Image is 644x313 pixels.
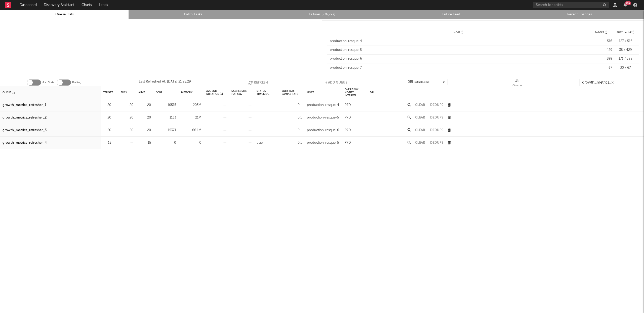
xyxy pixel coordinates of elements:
div: production-resque-5 [330,48,587,53]
span: Host [454,31,460,34]
button: Clear [415,141,425,144]
div: Last Refreshed At: [DATE] 21:25:29 [139,79,191,86]
div: 67 [590,65,612,70]
div: 20 [121,127,133,133]
div: Busy [121,87,127,98]
a: growth_metrics_refresher_4 [3,140,47,146]
a: growth_metrics_refresher_3 [3,127,47,133]
div: 66.1M [181,127,201,133]
div: production-resque-6 [307,127,339,133]
div: 0.1 [282,115,302,121]
div: 203M [181,102,201,108]
a: growth_metrics_refresher_1 [3,102,46,108]
div: 171 / 388 [615,56,636,61]
div: 127 / 516 [615,39,636,44]
div: Status Tracking [257,87,277,98]
div: 21M [181,115,201,121]
span: ( 8 / 8 selected) [414,79,429,85]
div: Sample Size For Avg [231,87,252,98]
button: 99+ [623,3,627,7]
label: Polling [72,80,82,86]
div: 15371 [156,127,176,133]
div: 0.1 [282,102,302,108]
div: 20 [103,127,111,133]
div: DRI [408,79,429,85]
div: Jobs [156,87,162,98]
div: production-resque-5 [307,115,339,121]
div: production-resque-6 [330,56,587,61]
span: Target [595,31,604,34]
div: 429 [590,48,612,53]
div: P7D [345,140,351,146]
div: Host [307,87,314,98]
div: Target [103,87,113,98]
div: P7D [345,115,351,121]
button: Dedupe [430,116,443,119]
div: Job Stats Sample Rate [282,87,302,98]
button: Clear [415,129,425,132]
div: 20 [138,115,151,121]
div: 0.1 [282,140,302,146]
a: Batch Tasks [132,12,255,18]
div: 0 [156,140,176,146]
input: Search for artists [533,2,609,8]
div: production-resque-7 [330,65,587,70]
div: Alive [138,87,145,98]
div: Queue [3,87,15,98]
a: Failures (236,797) [260,12,384,18]
button: Dedupe [430,141,443,144]
div: 10515 [156,102,176,108]
div: 20 [121,102,133,108]
div: 20 [121,115,133,121]
button: Dedupe [430,103,443,107]
div: production-resque-4 [307,102,339,108]
div: 30 / 67 [615,65,636,70]
a: growth_metrics_refresher_2 [3,115,47,121]
div: 20 [138,127,151,133]
div: 20 [103,102,111,108]
div: 15 [103,140,111,146]
div: production-resque-5 [307,140,339,146]
button: + Add Queue [325,79,347,86]
div: 99 + [625,1,631,5]
input: Search... [579,79,617,86]
div: 20 [103,115,111,121]
div: Overflow Notify Interval [345,87,365,98]
div: 516 [590,39,612,44]
button: Clear [415,116,425,119]
a: Failure Feed [389,12,512,18]
a: Recent Changes [518,12,641,18]
div: P7D [345,127,351,133]
label: Job Stats [42,80,54,86]
div: 20 [138,102,151,108]
div: 0.1 [282,127,302,133]
div: true [257,140,263,146]
button: Dedupe [430,129,443,132]
button: Refresh [248,79,268,86]
div: 0 [181,140,201,146]
div: Queue [512,83,522,89]
div: production-resque-4 [330,39,587,44]
div: Queue [512,79,522,88]
div: DRI [370,87,374,98]
div: Avg Job Duration (s) [206,87,226,98]
div: 38 / 429 [615,48,636,53]
div: Memory [181,87,192,98]
div: 388 [590,56,612,61]
button: Clear [415,103,425,107]
div: 1133 [156,115,176,121]
div: 15 [138,140,151,146]
span: Busy / Alive [617,31,632,34]
a: Queue Stats [3,12,126,18]
div: P7D [345,102,351,108]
